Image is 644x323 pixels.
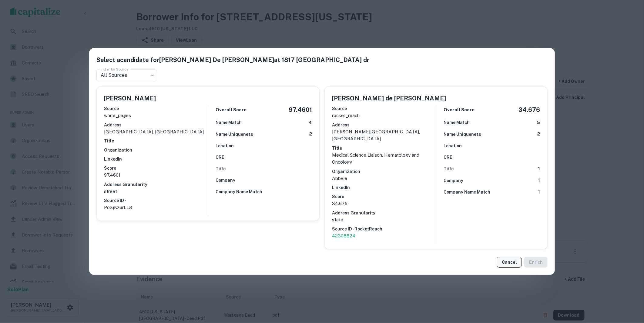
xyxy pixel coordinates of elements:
h5: 97.4601 [289,105,312,114]
h6: Location [216,142,234,149]
h6: LinkedIn [104,156,208,162]
h6: Company [216,177,235,184]
h6: Source ID - RocketReach [332,226,436,232]
div: All Sources [96,69,157,81]
h6: Name Match [444,119,470,126]
iframe: Chat Widget [614,275,644,304]
h6: Title [444,165,454,172]
h6: CRE [444,154,452,161]
h6: Address Granularity [104,181,208,188]
h6: Address [332,122,436,128]
h6: Name Uniqueness [444,131,481,138]
p: rocket_reach [332,112,436,119]
h6: Company Name Match [444,189,490,195]
h6: Address Granularity [332,210,436,216]
h6: 4 [309,119,312,126]
h6: Name Match [216,119,242,126]
h6: Title [332,145,436,152]
a: 42308824 [332,232,436,240]
h6: 1 [538,189,540,196]
h6: Name Uniqueness [216,131,253,138]
label: Filter by Source [101,67,129,72]
h6: Source ID - [104,197,208,204]
h6: 5 [537,119,540,126]
h6: Source [104,105,208,112]
h6: Overall Score [444,106,475,113]
button: Cancel [497,257,522,268]
h6: Score [332,193,436,200]
p: AbbVie [332,175,436,182]
p: 97.4601 [104,171,208,179]
h5: [PERSON_NAME] de [PERSON_NAME] [332,94,446,103]
h6: Source [332,105,436,112]
p: state [332,216,436,223]
p: Po3jKz6rLL8 [104,204,208,211]
h6: 2 [537,131,540,138]
h6: Overall Score [216,106,247,113]
h6: Company [444,177,463,184]
h5: Select a candidate for [PERSON_NAME] De [PERSON_NAME] at 1817 [GEOGRAPHIC_DATA] dr [96,55,548,64]
h6: CRE [216,154,224,161]
h6: Location [444,142,462,149]
h6: Company Name Match [216,188,262,195]
h6: Address [104,122,208,128]
h5: 34.676 [518,105,540,114]
h6: Title [104,138,208,144]
h5: [PERSON_NAME] [104,94,156,103]
h6: LinkedIn [332,184,436,191]
h6: Organization [332,168,436,175]
p: [PERSON_NAME][GEOGRAPHIC_DATA], [GEOGRAPHIC_DATA] [332,128,436,142]
h6: Organization [104,147,208,153]
p: street [104,188,208,195]
p: Medical Science Liaison, Hematology and Oncology [332,152,436,166]
h6: 1 [538,165,540,172]
h6: Title [216,165,226,172]
p: [GEOGRAPHIC_DATA], [GEOGRAPHIC_DATA] [104,128,208,135]
p: white_pages [104,112,208,119]
h6: Score [104,165,208,171]
p: 34.676 [332,200,436,207]
h6: 2 [309,131,312,138]
h6: 1 [538,177,540,184]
